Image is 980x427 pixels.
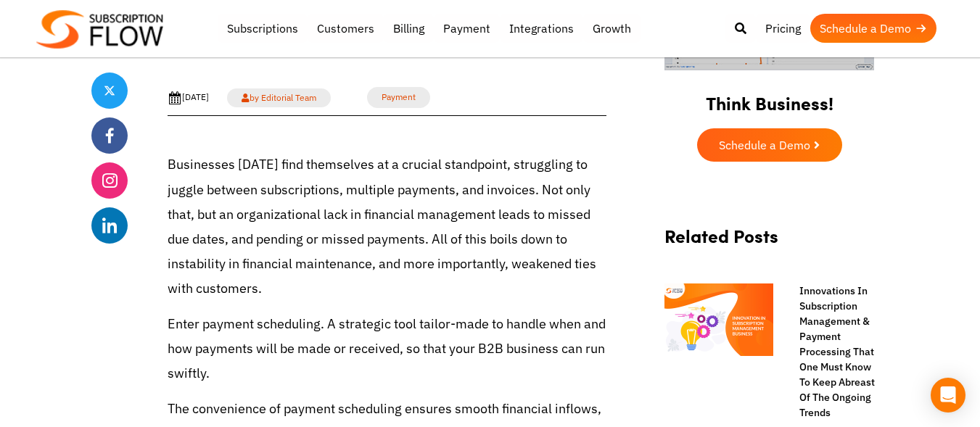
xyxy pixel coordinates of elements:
[650,75,889,121] h2: Think Business!
[810,14,936,43] a: Schedule a Demo
[384,14,434,43] a: Billing
[931,378,965,413] div: Open Intercom Messenger
[367,87,430,108] a: Payment
[168,152,606,301] p: Businesses [DATE] find themselves at a crucial standpoint, struggling to juggle between subscript...
[36,10,163,49] img: Subscriptionflow
[664,225,875,261] h2: Related Posts
[756,14,810,43] a: Pricing
[308,14,384,43] a: Customers
[697,128,842,162] a: Schedule a Demo
[227,88,331,107] a: by Editorial Team
[583,14,641,43] a: Growth
[664,283,773,356] img: Subscription Management & Payment Process
[785,283,875,420] a: Innovations In Subscription Management & Payment Processing That One Must Know To Keep Abreast Of...
[500,14,583,43] a: Integrations
[434,14,500,43] a: Payment
[168,312,606,386] p: Enter payment scheduling. A strategic tool tailor-made to handle when and how payments will be ma...
[168,91,209,105] div: [DATE]
[218,14,308,43] a: Subscriptions
[719,139,810,151] span: Schedule a Demo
